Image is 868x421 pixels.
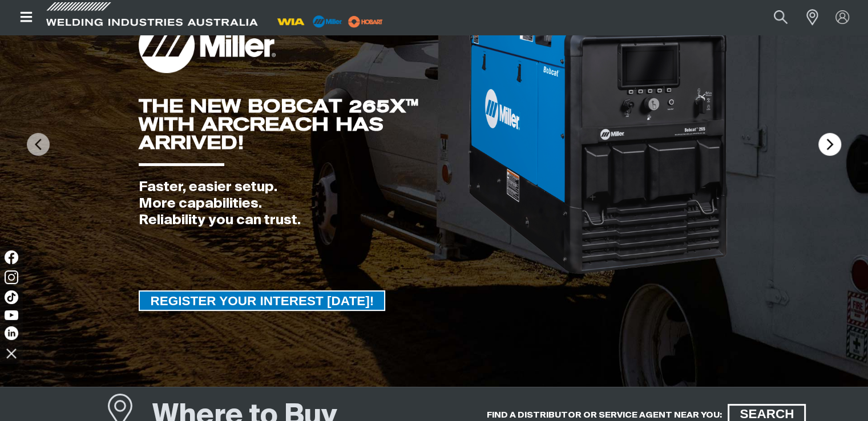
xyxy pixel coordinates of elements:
[140,290,384,311] span: REGISTER YOUR INTEREST [DATE]!
[139,179,466,228] div: Faster, easier setup. More capabilities. Reliability you can trust.
[139,290,385,311] a: REGISTER YOUR INTEREST TODAY!
[818,133,841,156] img: NextArrow
[139,97,466,152] div: THE NEW BOBCAT 265X™ WITH ARCREACH HAS ARRIVED!
[5,310,18,320] img: YouTube
[5,290,18,304] img: TikTok
[2,343,21,363] img: hide socials
[5,270,18,284] img: Instagram
[27,133,50,156] img: PrevArrow
[345,13,386,30] img: miller
[747,5,800,30] input: Product name or item number...
[487,410,722,420] h5: FIND A DISTRIBUTOR OR SERVICE AGENT NEAR YOU:
[5,326,18,340] img: LinkedIn
[761,5,800,30] button: Search products
[5,250,18,264] img: Facebook
[345,17,386,26] a: miller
